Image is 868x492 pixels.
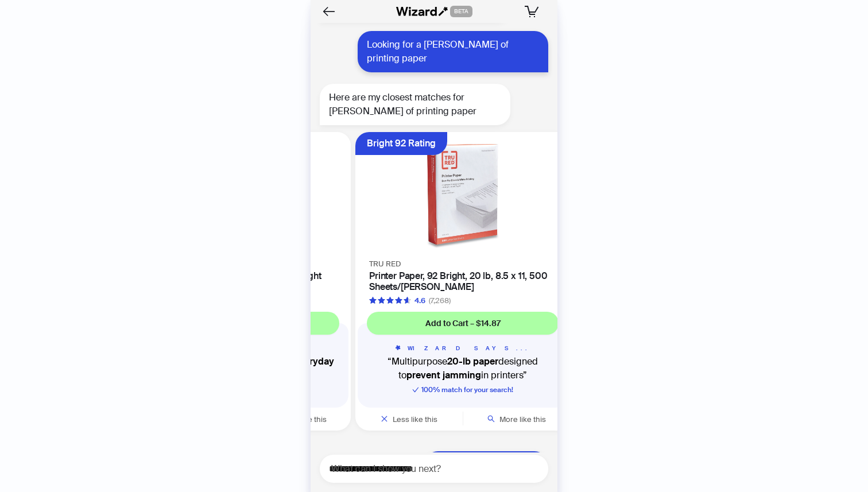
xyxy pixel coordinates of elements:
[369,259,401,269] span: TRU RED
[369,295,425,307] div: 4.6 out of 5 stars
[404,297,411,304] span: star
[393,414,437,424] span: Less like this
[381,415,388,423] span: close
[362,139,563,250] img: Printer Paper, 92 Bright, 20 lb, 8.5 x 11, 500 Sheets/Ream
[367,344,559,352] h5: WIZARD SAYS...
[355,408,463,431] button: Less like this
[447,355,498,367] b: 20-lb paper
[367,312,559,335] button: Add to Cart – $14.87
[378,297,385,304] span: star
[406,369,481,381] b: prevent jamming
[367,355,559,382] q: Multipurpose designed to in printers
[450,6,472,17] span: BETA
[499,414,546,424] span: More like this
[386,297,394,304] span: star
[424,451,548,479] div: Are these A4 size paper?
[412,386,419,393] span: check
[320,84,510,125] div: Here are my closest matches for [PERSON_NAME] of printing paper
[367,132,436,155] div: Bright 92 Rating
[369,270,556,292] h4: Printer Paper, 92 Bright, 20 lb, 8.5 x 11, 500 Sheets/[PERSON_NAME]
[412,385,513,394] span: 100 % match for your search!
[358,31,548,72] div: Looking for a [PERSON_NAME] of printing paper
[395,297,402,304] span: star
[425,318,501,328] span: Add to Cart – $14.87
[369,297,377,304] span: star
[320,2,338,21] button: Back
[414,295,425,307] div: 4.6
[463,408,571,431] button: More like this
[487,415,495,423] span: search
[429,295,451,307] div: (7,268)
